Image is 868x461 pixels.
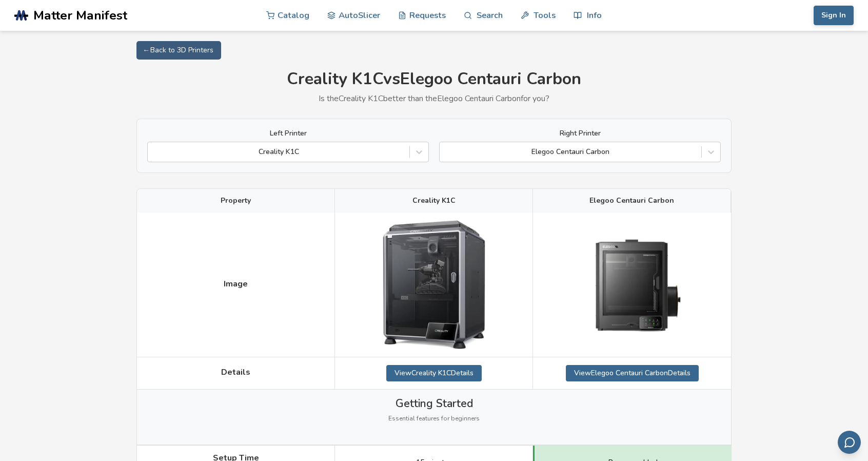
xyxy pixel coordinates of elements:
label: Left Printer [147,129,429,138]
a: ViewElegoo Centauri CarbonDetails [566,365,699,381]
a: ViewCreality K1CDetails [386,365,482,381]
span: Essential features for beginners [388,415,480,422]
button: Sign In [814,6,854,25]
span: Property [221,197,251,205]
span: Image [224,279,248,289]
span: Elegoo Centauri Carbon [589,197,674,205]
h1: Creality K1C vs Elegoo Centauri Carbon [136,70,732,89]
span: Details [221,368,250,377]
span: Matter Manifest [33,8,127,23]
p: Is the Creality K1C better than the Elegoo Centauri Carbon for you? [136,94,732,103]
input: Creality K1C [153,148,155,156]
span: Creality K1C [412,197,456,205]
button: Send feedback via email [838,431,861,454]
img: Creality K1C [383,220,485,349]
span: Getting Started [396,397,473,410]
img: Elegoo Centauri Carbon [581,226,683,344]
label: Right Printer [439,129,721,138]
input: Elegoo Centauri Carbon [445,148,447,156]
a: ← Back to 3D Printers [136,41,221,60]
